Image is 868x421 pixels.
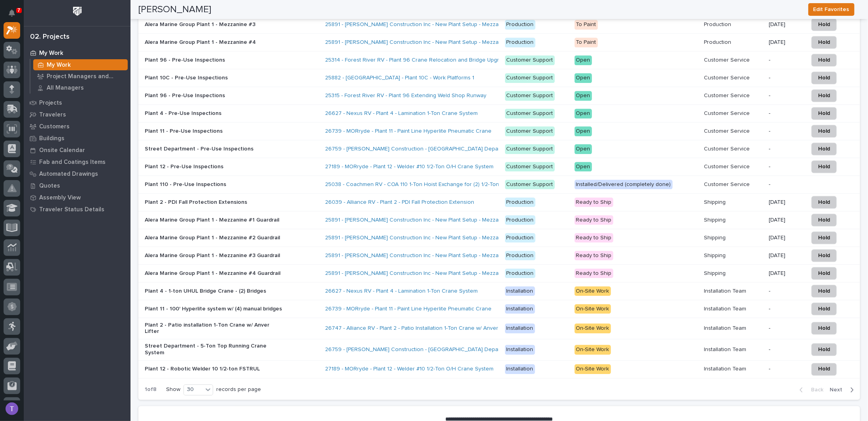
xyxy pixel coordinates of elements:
span: Hold [818,73,830,83]
p: Plant 2 - Patio installation 1-Ton Crane w/ Anver Lifter [145,322,283,335]
span: Hold [818,251,830,260]
p: [DATE] [769,217,802,224]
div: Customer Support [505,55,555,65]
a: Project Managers and Engineers [30,71,130,82]
p: Plant 11 - 100' Hyperlite system w/ (4) manual bridges [145,306,283,312]
p: Customer Service [704,126,751,135]
div: Open [575,162,592,172]
p: records per page [216,386,261,393]
p: - [769,75,802,81]
p: Plant 12 - Pre-Use Inspections [145,164,283,170]
tr: Plant 4 - 1-ton UHUL Bridge Crane - (2) Bridges26627 - Nexus RV - Plant 4 - Lamination 1-Ton Cran... [138,282,860,300]
div: Production [505,197,535,207]
a: 25891 - [PERSON_NAME] Construction Inc - New Plant Setup - Mezzanine Project [325,270,529,277]
p: - [769,346,802,353]
p: Plant 12 - Robotic Welder 10 1/2-ton FSTRUL [145,366,283,372]
div: Open [575,91,592,101]
button: Hold [811,71,837,84]
a: 25038 - Coachmen RV - COA 110 1-Ton Hoist Exchange for (2) 1/2-Ton Hoists [325,181,516,188]
a: 26759 - [PERSON_NAME] Construction - [GEOGRAPHIC_DATA] Department 5T Bridge Crane [325,146,558,152]
div: Ready to Ship [575,233,613,243]
p: Plant 4 - 1-ton UHUL Bridge Crane - (2) Bridges [145,288,283,295]
p: Alera Marine Group Plant 1 - Mezzanine #1 Guardrail [145,217,283,224]
div: Open [575,126,592,136]
p: Shipping [704,233,727,241]
div: To Paint [575,38,598,47]
p: Plant 110 - Pre-Use Inspections [145,181,283,188]
a: 26739 - MORryde - Plant 11 - Paint Line Hyperlite Pneumatic Crane [325,306,492,312]
button: Hold [811,363,837,376]
div: Production [505,20,535,30]
a: 26627 - Nexus RV - Plant 4 - Lamination 1-Ton Crane System [325,288,478,295]
tr: Plant 2 - PDI Fall Protection Extensions26039 - Alliance RV - Plant 2 - PDI Fall Protection Exten... [138,194,860,211]
tr: Alera Marine Group Plant 1 - Mezzanine #3 Guardrail25891 - [PERSON_NAME] Construction Inc - New P... [138,247,860,265]
a: Assembly View [24,192,130,203]
div: Customer Support [505,126,555,136]
p: Customer Service [704,73,751,81]
button: Hold [811,285,837,297]
div: Production [505,233,535,243]
tr: Alera Marine Group Plant 1 - Mezzanine #425891 - [PERSON_NAME] Construction Inc - New Plant Setup... [138,34,860,51]
tr: Plant 4 - Pre-Use Inspections26627 - Nexus RV - Plant 4 - Lamination 1-Ton Crane System Customer ... [138,105,860,122]
div: Installation [505,286,535,296]
button: Hold [811,267,837,280]
div: Installation [505,345,535,355]
span: Hold [818,144,830,154]
div: Installation [505,323,535,333]
p: Customer Service [704,55,751,64]
span: Hold [818,286,830,296]
p: Project Managers and Engineers [47,73,125,80]
span: Hold [818,215,830,225]
p: Assembly View [39,194,81,201]
a: 25314 - Forest River RV - Plant 96 Crane Relocation and Bridge Upgrade [325,57,509,64]
p: Plant 96 - Pre-Use Inspections [145,92,283,99]
button: Hold [811,54,837,66]
tr: Street Department - Pre-Use Inspections26759 - [PERSON_NAME] Construction - [GEOGRAPHIC_DATA] Dep... [138,140,860,158]
tr: Street Department - 5-Ton Top Running Crane System26759 - [PERSON_NAME] Construction - [GEOGRAPHI... [138,339,860,360]
p: [DATE] [769,235,802,241]
div: 02. Projects [30,33,70,41]
div: On-Site Work [575,364,611,374]
p: - [769,306,802,312]
a: Fab and Coatings Items [24,156,130,168]
p: Customer Service [704,144,751,152]
tr: Plant 12 - Pre-Use Inspections27189 - MORryde - Plant 12 - Welder #10 1/2-Ton O/H Crane System Cu... [138,158,860,176]
tr: Alera Marine Group Plant 1 - Mezzanine #4 Guardrail25891 - [PERSON_NAME] Construction Inc - New P... [138,265,860,282]
button: Hold [811,143,837,155]
p: Fab and Coatings Items [39,159,106,166]
button: Back [793,386,826,393]
span: Hold [818,345,830,354]
h2: [PERSON_NAME] [138,4,211,15]
p: Installation Team [704,323,748,332]
p: - [769,325,802,332]
button: Hold [811,214,837,226]
div: Production [505,215,535,225]
p: - [769,128,802,135]
p: Alera Marine Group Plant 1 - Mezzanine #3 [145,21,283,28]
tr: Plant 2 - Patio installation 1-Ton Crane w/ Anver Lifter26747 - Alliance RV - Plant 2 - Patio Ins... [138,318,860,339]
div: Production [505,251,535,261]
span: Hold [818,269,830,278]
a: 25891 - [PERSON_NAME] Construction Inc - New Plant Setup - Mezzanine Project [325,39,529,46]
p: [DATE] [769,21,802,28]
div: On-Site Work [575,286,611,296]
tr: Alera Marine Group Plant 1 - Mezzanine #325891 - [PERSON_NAME] Construction Inc - New Plant Setup... [138,16,860,34]
span: Hold [818,323,830,333]
span: Back [806,386,823,393]
a: 25891 - [PERSON_NAME] Construction Inc - New Plant Setup - Mezzanine Project [325,235,529,241]
p: Show [166,386,180,393]
tr: Alera Marine Group Plant 1 - Mezzanine #2 Guardrail25891 - [PERSON_NAME] Construction Inc - New P... [138,229,860,247]
p: Customer Service [704,162,751,170]
div: 30 [184,385,203,394]
a: Projects [24,97,130,109]
p: Quotes [39,182,60,190]
span: Next [830,386,847,393]
p: [DATE] [769,39,802,46]
div: On-Site Work [575,323,611,333]
p: - [769,366,802,372]
p: 1 of 8 [138,380,163,399]
a: 27189 - MORryde - Plant 12 - Welder #10 1/2-Ton O/H Crane System [325,164,494,170]
p: My Work [47,62,71,69]
a: 26747 - Alliance RV - Plant 2 - Patio Installation 1-Ton Crane w/ Anver Lifter [325,325,512,332]
button: Edit Favorites [808,3,855,16]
